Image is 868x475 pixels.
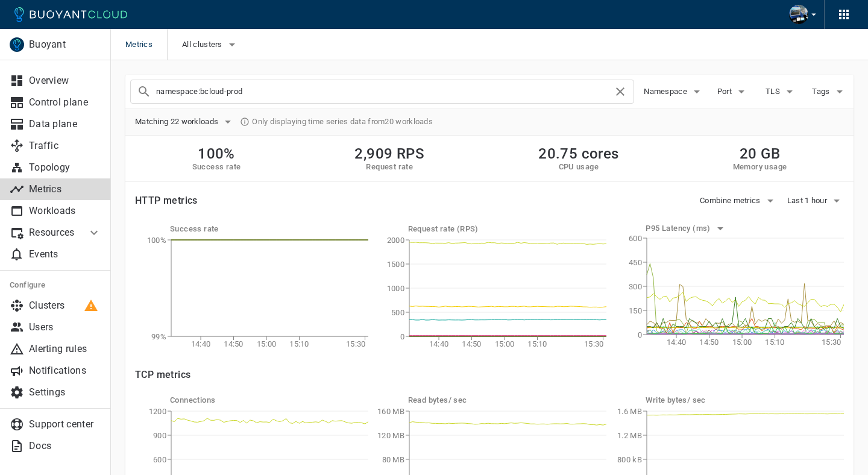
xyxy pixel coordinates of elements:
h5: Success rate [192,162,241,172]
span: Namespace [644,87,690,96]
p: Clusters [29,300,101,312]
tspan: 99% [151,332,166,341]
p: Users [29,321,101,333]
p: Support center [29,418,101,430]
h5: CPU usage [538,162,618,172]
p: Overview [29,75,101,87]
tspan: 14:40 [429,339,448,348]
p: Settings [29,386,101,398]
h4: HTTP metrics [135,195,198,207]
tspan: 15:30 [822,338,841,347]
p: Notifications [29,365,101,377]
tspan: 14:40 [667,338,687,347]
h2: 2,909 RPS [354,145,424,162]
tspan: 900 [153,431,166,440]
tspan: 600 [153,455,166,464]
span: All clusters [182,40,225,49]
tspan: 1200 [149,407,166,416]
tspan: 15:30 [346,339,366,348]
input: Search [156,83,613,100]
tspan: 15:30 [584,339,604,348]
span: Last 1 hour [787,196,829,206]
h5: Write bytes / sec [646,395,844,405]
button: Port [714,83,752,101]
h2: 100% [192,145,241,162]
tspan: 14:50 [462,339,482,348]
span: Metrics [125,29,167,60]
img: Buoyant [10,37,24,52]
h5: Request rate (RPS) [408,224,606,234]
tspan: 1.2 MB [618,431,643,440]
p: Topology [29,162,101,174]
tspan: 450 [629,258,642,267]
p: Resources [29,227,77,239]
span: Tags [812,87,832,96]
h5: Memory usage [733,162,787,172]
p: Data plane [29,118,101,130]
button: Tags [810,83,849,101]
p: Docs [29,440,101,452]
p: Alerting rules [29,343,101,355]
tspan: 100% [147,236,166,245]
span: TLS [766,87,782,96]
span: Combine metrics [700,196,763,206]
tspan: 15:10 [766,338,785,347]
h2: 20.75 cores [538,145,618,162]
button: P95 Latency (ms) [646,219,727,237]
h5: Read bytes / sec [408,395,606,405]
h5: Success rate [170,224,368,234]
p: Workloads [29,205,101,217]
tspan: 1.6 MB [618,407,643,416]
span: Port [717,87,734,96]
tspan: 14:50 [700,338,720,347]
img: Andrew Seigner [789,5,808,24]
button: All clusters [182,36,239,54]
tspan: 1500 [386,260,404,269]
tspan: 1000 [386,284,404,293]
span: Matching 22 workloads [135,117,221,127]
tspan: 800 kB [618,455,643,464]
tspan: 2000 [386,236,404,245]
button: Combine metrics [700,192,778,210]
tspan: 80 MB [382,455,404,464]
tspan: 15:00 [257,339,277,348]
tspan: 14:40 [191,339,211,348]
tspan: 120 MB [377,431,404,440]
p: Metrics [29,183,101,195]
tspan: 15:10 [289,339,309,348]
tspan: 600 [629,234,642,243]
h4: TCP metrics [135,369,844,381]
tspan: 15:10 [527,339,547,348]
p: Buoyant [29,39,101,51]
tspan: 15:00 [732,338,752,347]
button: Last 1 hour [787,192,844,210]
h5: P95 Latency (ms) [646,224,712,233]
p: Events [29,248,101,260]
span: Only displaying time series data from 20 workloads [252,117,433,127]
button: TLS [762,83,800,101]
h2: 20 GB [733,145,787,162]
p: Control plane [29,96,101,109]
h5: Configure [10,280,101,290]
tspan: 150 [629,306,642,315]
tspan: 300 [629,282,642,291]
tspan: 0 [638,330,642,339]
button: Matching 22 workloads [135,113,235,131]
tspan: 500 [391,308,404,317]
h5: Request rate [354,162,424,172]
tspan: 160 MB [377,407,404,416]
tspan: 0 [400,332,404,341]
tspan: 15:00 [494,339,514,348]
button: Namespace [644,83,704,101]
h5: Connections [170,395,368,405]
tspan: 14:50 [224,339,244,348]
p: Traffic [29,140,101,152]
